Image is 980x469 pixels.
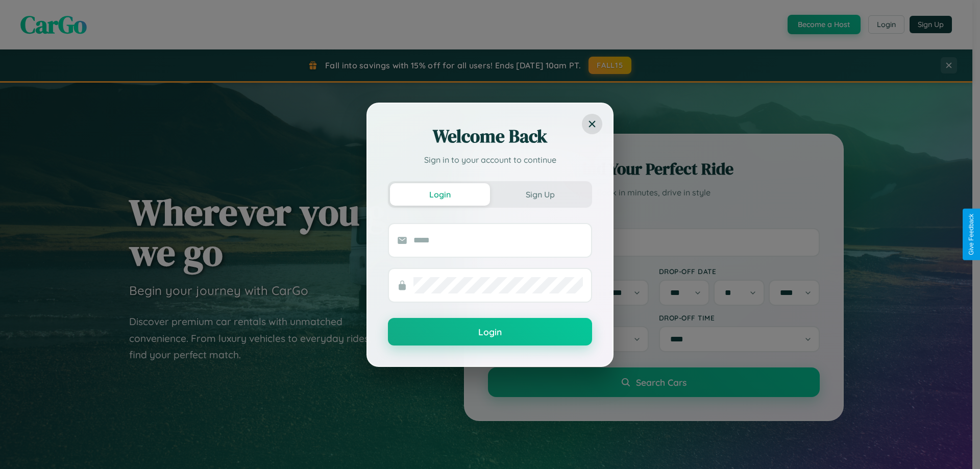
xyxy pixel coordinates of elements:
button: Login [390,183,490,206]
h2: Welcome Back [388,124,592,149]
button: Sign Up [490,183,590,206]
div: Give Feedback [968,214,975,255]
p: Sign in to your account to continue [388,154,592,166]
button: Login [388,318,592,345]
